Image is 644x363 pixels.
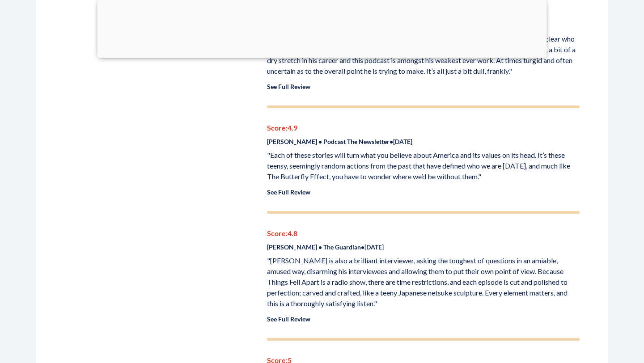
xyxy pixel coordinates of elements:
a: See Full Review [267,83,310,90]
p: [PERSON_NAME] • Podcast The Newsletter • [DATE] [267,137,580,146]
p: "Each of these stories will turn what you believe about America and its values on its head. It’s ... [267,150,580,182]
p: Score: 4.8 [267,228,580,239]
p: Score: 4.9 [267,122,580,133]
p: "[PERSON_NAME] is also a brilliant interviewer, asking the toughest of questions in an amiable, a... [267,255,580,309]
p: [PERSON_NAME] • The Guardian • [DATE] [267,242,580,252]
a: See Full Review [267,315,310,323]
a: See Full Review [267,188,310,196]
